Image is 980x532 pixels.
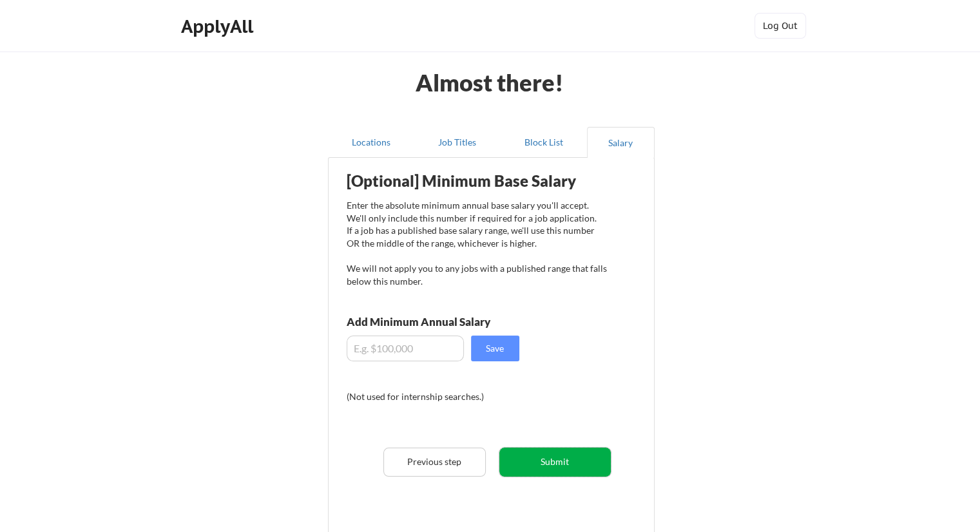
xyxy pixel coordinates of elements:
div: ApplyAll [181,15,257,37]
button: Log Out [754,13,806,39]
div: [Optional] Minimum Base Salary [347,173,607,189]
div: Enter the absolute minimum annual base salary you'll accept. We'll only include this number if re... [347,199,607,287]
button: Salary [587,127,655,158]
div: (Not used for internship searches.) [347,390,521,403]
button: Submit [499,448,611,477]
input: E.g. $100,000 [347,336,464,361]
button: Locations [328,127,414,158]
button: Job Titles [414,127,501,158]
div: Add Minimum Annual Salary [347,316,548,327]
button: Block List [501,127,587,158]
button: Save [471,336,519,361]
button: Previous step [383,448,486,477]
div: Almost there! [399,71,579,94]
